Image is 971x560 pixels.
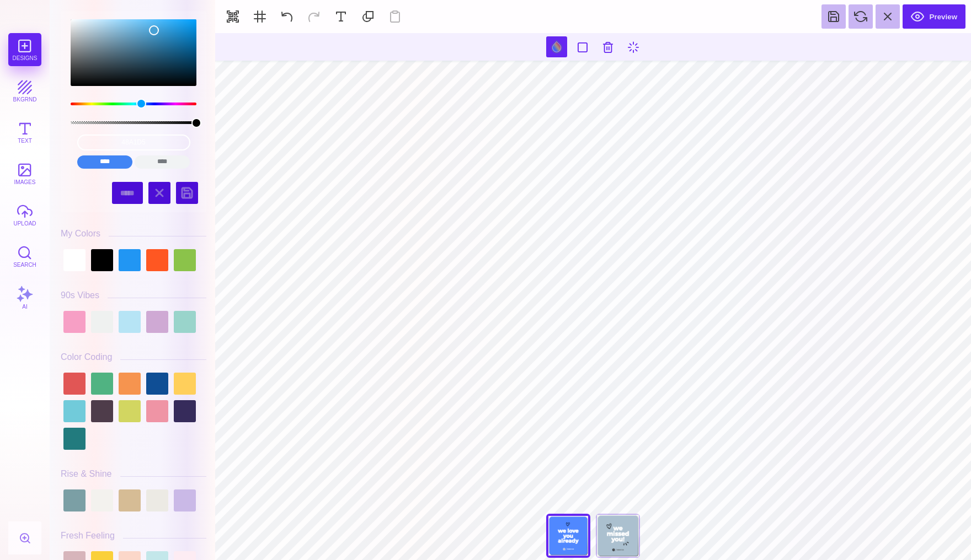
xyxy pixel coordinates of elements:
div: My Colors [61,229,100,239]
div: color selection area [71,19,196,86]
button: bkgrnd [8,74,41,107]
button: AI [8,281,41,314]
div: Fresh Feeling [61,531,115,541]
button: Search [8,240,41,273]
div: color picker dialog [71,19,196,174]
div: 90s Vibes [61,290,99,300]
button: upload [8,198,41,231]
button: Preview [903,4,965,29]
div: Rise & Shine [61,469,112,479]
div: Color Coding [61,352,112,362]
div: opacity selection slider [71,121,196,124]
div: hue selection slider [71,103,196,105]
button: Text [8,116,41,149]
button: images [8,157,41,190]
